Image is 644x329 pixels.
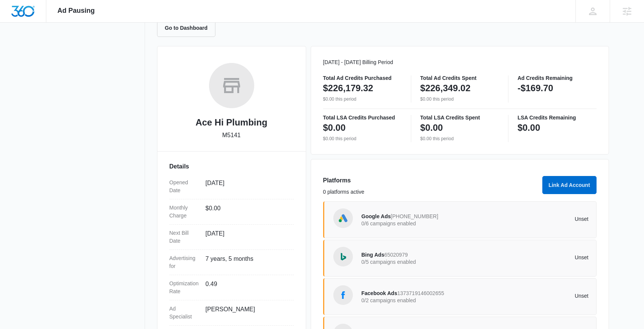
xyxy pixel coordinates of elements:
[323,75,402,81] p: Total Ad Credits Purchased
[169,204,200,220] dt: Monthly Charge
[169,179,200,194] dt: Opened Date
[475,216,589,222] p: Unset
[323,240,597,277] a: Bing AdsBing Ads650209790/5 campaigns enabledUnset
[206,229,288,245] dd: [DATE]
[323,96,402,103] p: $0.00 this period
[517,75,596,81] p: Ad Credits Remaining
[169,199,294,225] div: Monthly Charge$0.00
[420,135,499,142] p: $0.00 this period
[157,24,220,31] a: Go to Dashboard
[169,162,294,171] h3: Details
[362,221,475,226] p: 0/6 campaigns enabled
[420,82,470,94] p: $226,349.02
[206,280,288,295] dd: 0.49
[475,293,589,298] p: Unset
[362,213,391,219] span: Google Ads
[517,122,540,134] p: $0.00
[169,254,200,270] dt: Advertising for
[169,225,294,250] div: Next Bill Date[DATE]
[169,275,294,300] div: Optimization Rate0.49
[169,174,294,199] div: Opened Date[DATE]
[323,82,373,94] p: $226,179.32
[58,7,95,15] span: Ad Pausing
[517,82,553,94] p: -$169.70
[337,289,349,301] img: Facebook Ads
[362,290,397,296] span: Facebook Ads
[169,305,200,321] dt: Ad Specialist
[362,252,385,258] span: Bing Ads
[420,115,499,120] p: Total LSA Credits Spent
[420,75,499,81] p: Total Ad Credits Spent
[323,115,402,120] p: Total LSA Credits Purchased
[337,213,349,224] img: Google Ads
[169,280,200,295] dt: Optimization Rate
[391,213,438,219] span: [PHONE_NUMBER]
[206,305,288,321] dd: [PERSON_NAME]
[206,254,288,270] dd: 7 years, 5 months
[157,19,216,37] button: Go to Dashboard
[337,251,349,262] img: Bing Ads
[362,259,475,265] p: 0/5 campaigns enabled
[169,300,294,326] div: Ad Specialist[PERSON_NAME]
[323,58,597,66] p: [DATE] - [DATE] Billing Period
[323,188,538,196] p: 0 platforms active
[420,96,499,103] p: $0.00 this period
[195,116,267,129] h2: Ace Hi Plumbing
[323,135,402,142] p: $0.00 this period
[475,255,589,260] p: Unset
[323,122,346,134] p: $0.00
[384,252,407,258] span: 65020979
[397,290,444,296] span: 1373719146002655
[362,298,475,303] p: 0/2 campaigns enabled
[323,201,597,238] a: Google AdsGoogle Ads[PHONE_NUMBER]0/6 campaigns enabledUnset
[206,179,288,194] dd: [DATE]
[169,229,200,245] dt: Next Bill Date
[222,131,241,140] p: M5141
[542,176,597,194] button: Link Ad Account
[517,115,596,120] p: LSA Credits Remaining
[169,250,294,275] div: Advertising for7 years, 5 months
[323,278,597,315] a: Facebook AdsFacebook Ads13737191460026550/2 campaigns enabledUnset
[323,176,538,185] h3: Platforms
[206,204,288,220] dd: $0.00
[420,122,443,134] p: $0.00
